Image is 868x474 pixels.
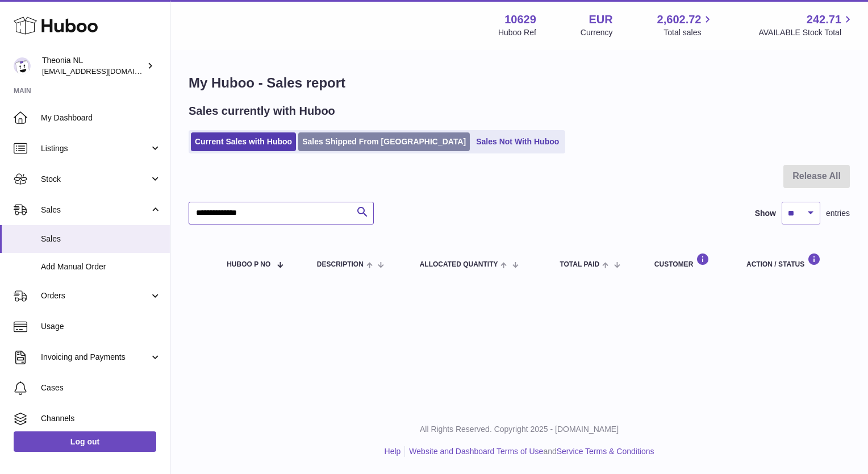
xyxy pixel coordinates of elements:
span: 2,602.72 [657,12,702,27]
span: Usage [41,321,161,332]
strong: EUR [589,12,612,27]
h1: My Huboo - Sales report [189,74,850,92]
span: Stock [41,174,149,185]
span: Invoicing and Payments [41,352,149,363]
label: Show [755,208,776,219]
a: 242.71 AVAILABLE Stock Total [758,12,854,38]
span: Add Manual Order [41,261,161,272]
span: My Dashboard [41,113,161,123]
a: Service Terms & Conditions [557,447,654,456]
span: Sales [41,205,149,215]
a: Current Sales with Huboo [191,132,296,151]
span: ALLOCATED Quantity [420,261,498,268]
span: Description [317,261,364,268]
strong: 10629 [504,12,536,27]
p: All Rights Reserved. Copyright 2025 - [DOMAIN_NAME] [180,424,859,435]
a: Help [385,447,401,456]
span: Total paid [560,261,599,268]
span: Sales [41,234,161,244]
span: 242.71 [807,12,841,27]
span: Huboo P no [227,261,270,268]
span: AVAILABLE Stock Total [758,27,854,38]
div: Huboo Ref [498,27,536,38]
span: entries [826,208,850,219]
li: and [405,446,654,457]
h2: Sales currently with Huboo [189,103,335,119]
div: Currency [581,27,613,38]
span: Listings [41,143,149,154]
span: [EMAIL_ADDRESS][DOMAIN_NAME] [42,66,167,76]
a: Sales Not With Huboo [472,132,563,151]
img: info@wholesomegoods.eu [14,57,31,74]
a: Log out [14,431,156,452]
div: Customer [654,253,724,268]
span: Orders [41,290,149,301]
div: Action / Status [746,253,838,268]
a: Website and Dashboard Terms of Use [409,447,543,456]
span: Total sales [663,27,714,38]
a: 2,602.72 Total sales [657,12,715,38]
div: Theonia NL [42,55,144,77]
span: Channels [41,413,161,424]
a: Sales Shipped From [GEOGRAPHIC_DATA] [298,132,470,151]
span: Cases [41,382,161,393]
